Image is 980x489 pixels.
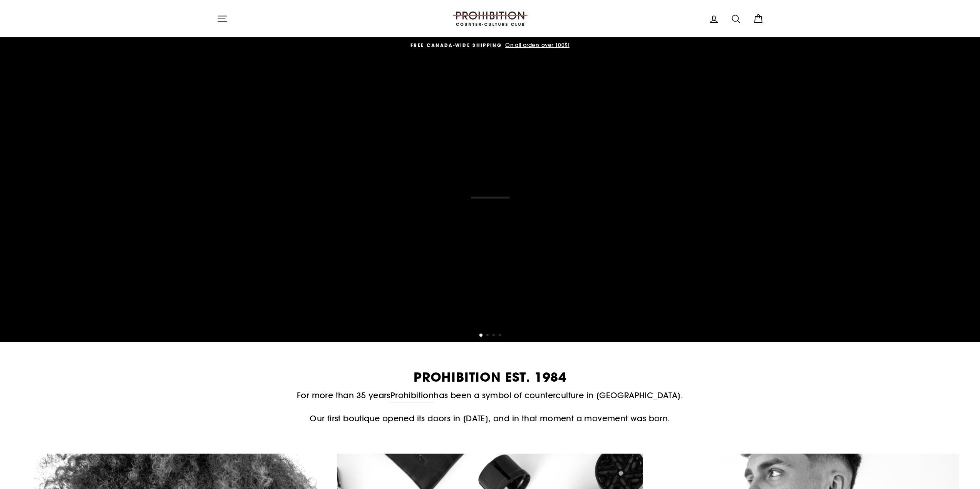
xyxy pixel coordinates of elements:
[217,412,764,425] p: Our first boutique opened its doors in [DATE], and in that moment a movement was born.
[390,389,434,402] a: Prohibition
[499,334,503,338] button: 4
[410,42,502,48] span: FREE CANADA-WIDE SHIPPING
[452,12,529,26] img: PROHIBITION COUNTER-CULTURE CLUB
[217,389,764,402] p: For more than 35 years has been a symbol of counterculture in [GEOGRAPHIC_DATA].
[503,42,570,48] span: On all orders over 100$!
[219,41,762,50] a: FREE CANADA-WIDE SHIPPING On all orders over 100$!
[479,334,483,337] button: 1
[486,334,490,338] button: 2
[493,334,496,338] button: 3
[217,371,764,384] h2: PROHIBITION EST. 1984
